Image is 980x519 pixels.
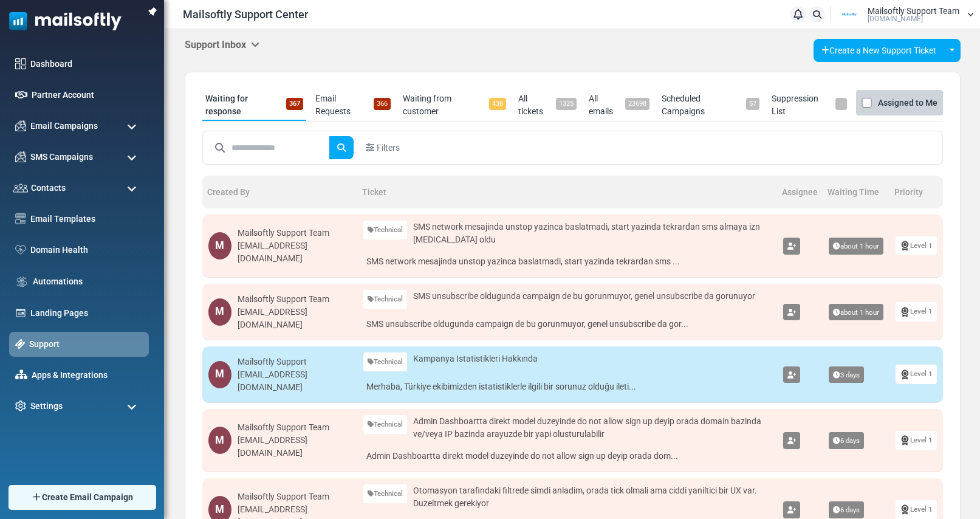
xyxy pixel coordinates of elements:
[896,302,937,321] a: Level 1
[208,298,231,326] div: M
[238,421,351,434] div: Mailsoftly Support Team
[363,484,407,503] a: Technical
[377,142,400,154] span: Filters
[896,431,937,450] a: Level 1
[30,213,143,225] a: Email Templates
[15,151,26,162] img: campaigns-icon.png
[238,368,351,394] div: [EMAIL_ADDRESS][DOMAIN_NAME]
[400,89,509,121] a: Waiting from customer438
[829,238,883,255] span: about 1 hour
[413,290,755,303] span: SMS unsubscribe oldugunda campaign de bu gorunmuyor, genel unsubscribe da gorunuyor
[823,176,889,208] th: Waiting Time
[829,501,864,518] span: 6 days
[286,98,303,110] span: 367
[586,89,653,121] a: All emails23698
[238,227,351,239] div: Mailsoftly Support Team
[32,89,143,101] a: Partner Account
[413,352,538,365] span: Kampanya Istatistikleri Hakkında
[889,176,943,208] th: Priority
[363,290,407,309] a: Technical
[625,98,649,110] span: 23698
[659,89,762,121] a: Scheduled Campaigns57
[814,39,944,62] a: Create a New Support Ticket
[15,58,26,69] img: dashboard-icon.svg
[238,434,351,459] div: [EMAIL_ADDRESS][DOMAIN_NAME]
[202,89,306,121] a: Waiting for response367
[489,98,506,110] span: 438
[15,308,26,318] img: landing_pages.svg
[896,500,937,519] a: Level 1
[32,369,143,382] a: Apps & Integrations
[238,356,351,368] div: Mailsoftly Support
[834,5,974,24] a: User Logo Mailsoftly Support Team [DOMAIN_NAME]
[31,182,66,194] span: Contacts
[363,221,407,239] a: Technical
[30,151,93,163] span: SMS Campaigns
[363,315,771,334] a: SMS unsubscribe oldugunda campaign de bu gorunmuyor, genel unsubscribe da gor...
[15,120,26,131] img: campaigns-icon.png
[208,361,231,388] div: M
[834,5,865,24] img: User Logo
[15,400,26,411] img: settings-icon.svg
[208,232,231,259] div: M
[413,221,771,246] span: SMS network mesajinda unstop yazinca baslatmadi, start yazinda tekrardan sms almaya izn [MEDICAL_...
[829,432,864,449] span: 6 days
[33,275,143,288] a: Automations
[769,89,851,121] a: Suppression List
[238,490,351,503] div: Mailsoftly Support Team
[15,339,25,349] img: support-icon-active.svg
[208,427,231,454] div: M
[896,365,937,383] a: Level 1
[363,447,771,466] a: Admin Dashboartta direkt model duzeyinde do not allow sign up deyip orada dom...
[515,89,579,121] a: All tickets1325
[185,39,259,50] h5: Support Inbox
[30,120,98,132] span: Email Campaigns
[30,244,143,256] a: Domain Health
[29,338,143,351] a: Support
[202,176,357,208] th: Created By
[312,89,394,121] a: Email Requests366
[363,415,407,434] a: Technical
[868,7,959,15] span: Mailsoftly Support Team
[30,58,143,70] a: Dashboard
[42,491,133,504] span: Create Email Campaign
[30,400,63,413] span: Settings
[413,415,771,441] span: Admin Dashboartta direkt model duzeyinde do not allow sign up deyip orada domain bazinda ve/veya ...
[357,176,777,208] th: Ticket
[777,176,823,208] th: Assignee
[829,366,864,383] span: 3 days
[878,95,937,110] label: Assigned to Me
[374,98,391,110] span: 366
[15,245,26,255] img: domain-health-icon.svg
[363,252,771,271] a: SMS network mesajinda unstop yazinca baslatmadi, start yazinda tekrardan sms ...
[238,306,351,331] div: [EMAIL_ADDRESS][DOMAIN_NAME]
[30,307,143,320] a: Landing Pages
[13,184,28,192] img: contacts-icon.svg
[363,352,407,371] a: Technical
[829,304,883,321] span: about 1 hour
[238,293,351,306] div: Mailsoftly Support Team
[15,275,29,289] img: workflow.svg
[363,377,771,396] a: Merhaba, Türkiye ekibimizden istatistiklerle ilgili bir sorunuz olduğu ileti...
[868,15,923,22] span: [DOMAIN_NAME]
[15,213,26,224] img: email-templates-icon.svg
[746,98,759,110] span: 57
[896,236,937,255] a: Level 1
[238,239,351,265] div: [EMAIL_ADDRESS][DOMAIN_NAME]
[556,98,577,110] span: 1325
[183,6,308,22] span: Mailsoftly Support Center
[413,484,771,510] span: Otomasyon tarafindaki filtrede simdi anladim, orada tick olmali ama ciddi yaniltici bir UX var. D...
